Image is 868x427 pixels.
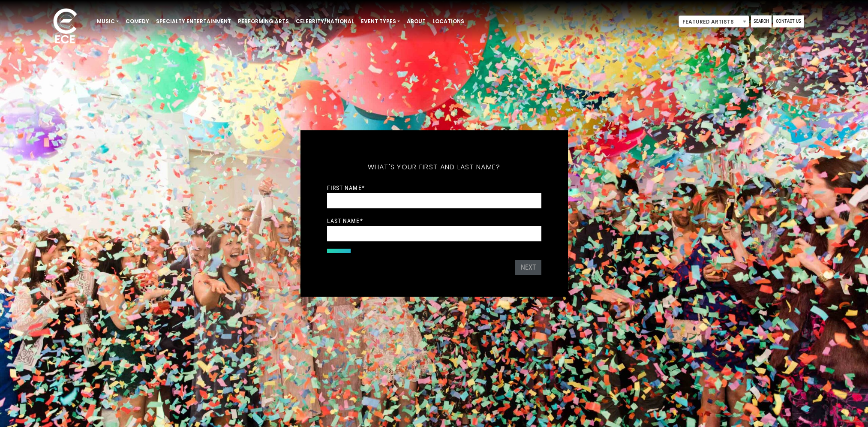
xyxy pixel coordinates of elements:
a: Locations [429,14,468,29]
span: Featured Artists [679,16,749,28]
a: Specialty Entertainment [153,14,234,29]
a: Event Types [357,14,403,29]
a: Comedy [122,14,153,29]
a: Contact Us [773,15,804,27]
a: About [403,14,429,29]
a: Music [93,14,122,29]
a: Performing Arts [234,14,292,29]
a: Celebrity/National [292,14,357,29]
a: Search [751,15,772,27]
span: Featured Artists [679,15,749,27]
label: Last Name [327,217,363,225]
h5: What's your first and last name? [327,152,541,183]
img: ece_new_logo_whitev2-1.png [44,6,87,48]
label: First Name [327,184,365,192]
